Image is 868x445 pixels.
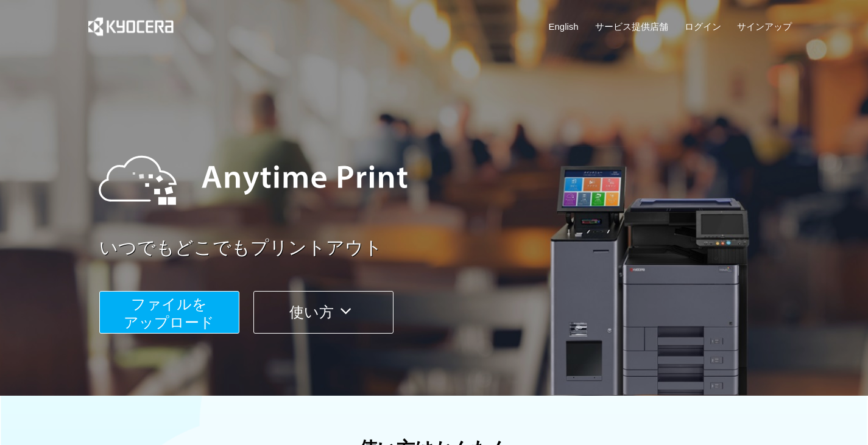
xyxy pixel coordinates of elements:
[124,296,214,331] span: ファイルを ​​アップロード
[549,20,579,33] a: English
[99,291,239,334] button: ファイルを​​アップロード
[685,20,721,33] a: ログイン
[595,20,668,33] a: サービス提供店舗
[99,235,800,261] a: いつでもどこでもプリントアウト
[253,291,393,334] button: 使い方
[737,20,792,33] a: サインアップ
